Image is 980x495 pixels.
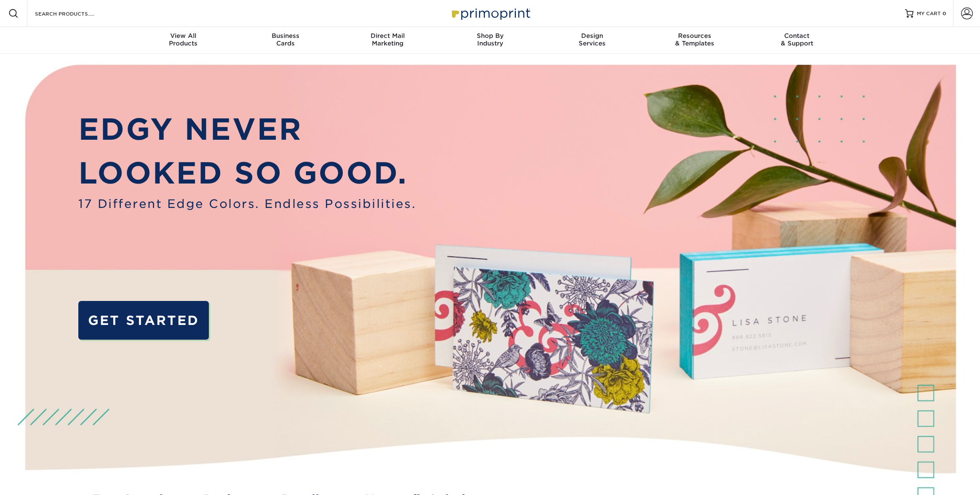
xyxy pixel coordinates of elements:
div: Industry [439,32,541,47]
p: EDGY NEVER [78,107,416,152]
span: Resources [644,32,746,40]
span: 0 [943,11,946,16]
div: Services [541,32,644,47]
div: & Support [746,32,848,47]
a: Shop ByIndustry [439,27,541,54]
a: GET STARTED [78,301,209,340]
a: View AllProducts [132,27,235,54]
p: LOOKED SO GOOD. [78,151,416,195]
span: Contact [746,32,848,40]
a: Direct MailMarketing [336,27,439,54]
span: Design [541,32,644,40]
a: BusinessCards [234,27,336,54]
span: Shop By [439,32,541,40]
div: Cards [234,32,336,47]
a: Resources& Templates [644,27,746,54]
span: View All [132,32,235,40]
span: MY CART [917,10,941,17]
img: Primoprint [448,4,532,22]
a: Contact& Support [746,27,848,54]
input: SEARCH PRODUCTS..... [34,8,116,19]
a: DesignServices [541,27,644,54]
span: Business [234,32,336,40]
span: 17 Different Edge Colors. Endless Possibilities. [78,195,416,213]
div: Marketing [336,32,439,47]
span: Direct Mail [336,32,439,40]
div: & Templates [644,32,746,47]
div: Products [132,32,235,47]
